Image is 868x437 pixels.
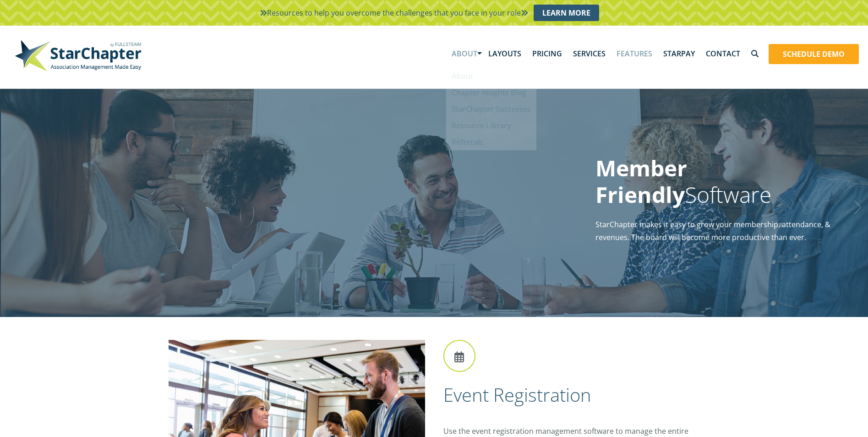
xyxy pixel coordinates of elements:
[446,68,536,84] a: About
[255,5,604,21] li: Resources to help you overcome the challenges that you face in your role
[595,153,687,209] strong: Member Friendly
[527,39,568,68] a: Pricing
[534,5,599,21] a: Learn More
[769,44,858,64] a: Schedule Demo
[446,39,483,68] a: About
[446,134,536,150] a: Referrals
[611,39,658,68] a: Features
[446,117,536,134] a: Resource Library
[595,218,848,243] p: StarChapter makes it easy to grow your membership, attendance, & revenues. The board will become ...
[854,194,868,217] a: Next
[9,35,147,76] img: StarChapter-with-Tagline-Main-500.jpg
[446,84,536,101] a: Chapter Insights Blog
[595,155,848,208] h1: Software
[446,101,536,117] a: StarChapter Successes
[658,39,700,68] a: StarPay
[483,39,527,68] a: Layouts
[700,39,746,68] a: Contact
[568,39,611,68] a: Services
[443,383,700,407] h2: Event Registration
